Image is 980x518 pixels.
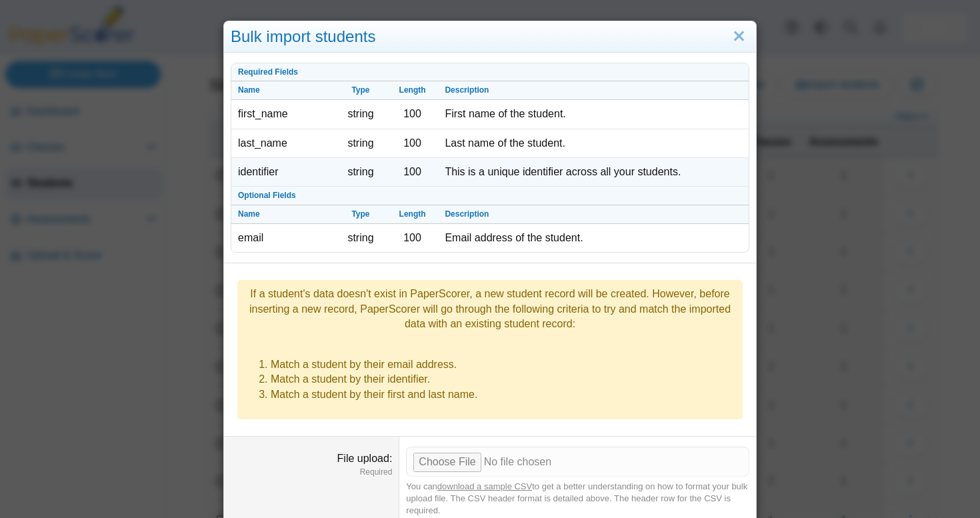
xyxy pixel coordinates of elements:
[224,21,756,53] div: Bulk import students
[335,100,387,129] td: string
[729,25,749,48] a: Close
[231,81,335,100] th: Name
[437,481,532,491] a: download a sample CSV
[438,224,749,252] td: Email address of the student.
[271,357,736,372] li: Match a student by their email address.
[438,158,749,187] td: This is a unique identifier across all your students.
[271,372,736,387] li: Match a student by their identifier.
[231,100,335,129] td: first_name
[231,224,335,252] td: email
[438,205,749,224] th: Description
[335,158,387,187] td: string
[335,224,387,252] td: string
[438,81,749,100] th: Description
[231,158,335,187] td: identifier
[335,129,387,158] td: string
[387,205,439,224] th: Length
[438,100,749,129] td: First name of the student.
[387,158,439,187] td: 100
[387,129,439,158] td: 100
[271,387,736,402] li: Match a student by their first and last name.
[387,224,439,252] td: 100
[438,129,749,158] td: Last name of the student.
[231,187,749,205] th: Optional Fields
[231,467,392,478] dfn: Required
[231,129,335,158] td: last_name
[335,81,387,100] th: Type
[387,100,439,129] td: 100
[335,205,387,224] th: Type
[231,63,749,82] th: Required Fields
[387,81,439,100] th: Length
[337,453,393,464] label: File upload
[231,205,335,224] th: Name
[406,481,749,517] div: You can to get a better understanding on how to format your bulk upload file. The CSV header form...
[244,287,736,331] div: If a student's data doesn't exist in PaperScorer, a new student record will be created. However, ...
